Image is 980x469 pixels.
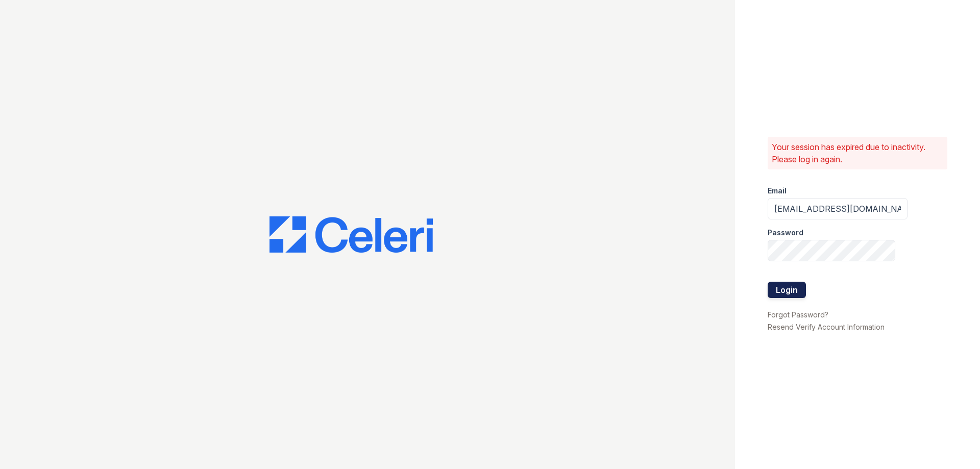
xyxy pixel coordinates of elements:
[768,282,806,298] button: Login
[768,186,787,196] label: Email
[772,141,943,165] p: Your session has expired due to inactivity. Please log in again.
[768,228,803,238] label: Password
[768,323,885,331] a: Resend Verify Account Information
[269,216,433,253] img: CE_Logo_Blue-a8612792a0a2168367f1c8372b55b34899dd931a85d93a1a3d3e32e68fde9ad4.png
[768,310,828,319] a: Forgot Password?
